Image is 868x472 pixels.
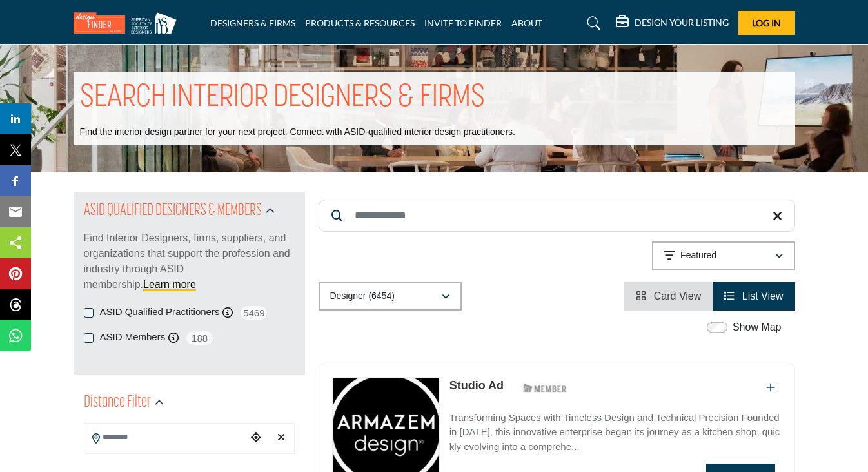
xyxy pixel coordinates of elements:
[654,291,702,302] span: Card View
[84,333,94,343] input: ASID Members checkbox
[738,11,795,35] button: Log In
[624,282,713,311] li: Card View
[449,379,504,392] a: Studio Ad
[680,249,716,262] p: Featured
[84,308,94,318] input: ASID Qualified Practitioners checkbox
[636,291,701,302] a: View Card
[100,305,220,320] label: ASID Qualified Practitioners
[449,377,504,395] p: Studio Ad
[143,279,196,290] a: Learn more
[449,411,782,455] p: Transforming Spaces with Timeless Design and Technical Precision Founded in [DATE], this innovati...
[80,78,485,118] h1: SEARCH INTERIOR DESIGNERS & FIRMS
[724,291,783,302] a: View List
[424,17,502,28] a: INVITE TO FINDER
[80,126,515,139] p: Find the interior design partner for your next project. Connect with ASID-qualified interior desi...
[319,200,795,232] input: Search Keyword
[271,424,290,452] div: Clear search location
[74,12,183,34] img: Site Logo
[652,241,795,270] button: Featured
[713,282,794,311] li: List View
[752,17,781,28] span: Log In
[766,382,775,393] a: Add To List
[84,425,247,450] input: Search Location
[516,380,574,396] img: ASID Members Badge Icon
[210,17,295,28] a: DESIGNERS & FIRMS
[84,391,151,415] h2: Distance Filter
[239,305,268,321] span: 5469
[330,290,395,303] p: Designer (6454)
[319,282,462,311] button: Designer (6454)
[511,17,542,28] a: ABOUT
[733,320,782,335] label: Show Map
[100,330,166,345] label: ASID Members
[84,231,295,292] p: Find Interior Designers, firms, suppliers, and organizations that support the profession and indu...
[305,17,415,28] a: PRODUCTS & RESOURCES
[616,15,729,31] div: DESIGN YOUR LISTING
[185,330,214,346] span: 188
[635,17,729,28] h5: DESIGN YOUR LISTING
[84,200,262,223] h2: ASID QUALIFIED DESIGNERS & MEMBERS
[449,403,782,455] a: Transforming Spaces with Timeless Design and Technical Precision Founded in [DATE], this innovati...
[246,424,265,452] div: Choose your current location
[742,291,784,302] span: List View
[575,13,609,34] a: Search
